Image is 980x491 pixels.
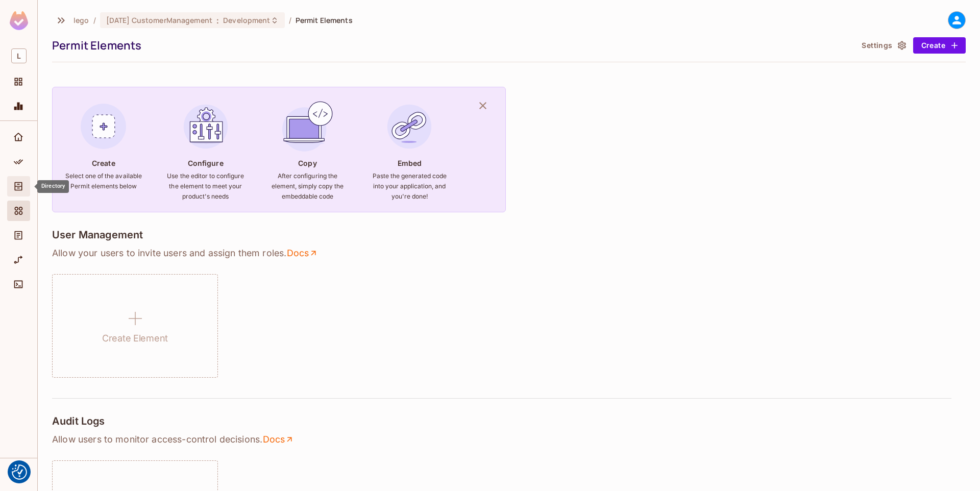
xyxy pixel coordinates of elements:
button: Consent Preferences [12,464,27,480]
img: Revisit consent button [12,464,27,480]
div: Monitoring [7,96,30,116]
h6: Paste the generated code into your application, and you're done! [371,171,448,202]
h4: Copy [298,158,316,168]
div: Permit Elements [52,38,852,53]
div: URL Mapping [7,250,30,270]
img: Create Element [76,99,131,154]
li: / [289,15,291,25]
span: : [216,16,219,24]
p: Allow users to monitor access-control decisions . [52,433,966,446]
div: Home [7,127,30,148]
a: Docs [286,247,318,259]
span: Permit Elements [296,15,353,25]
div: Help & Updates [7,464,30,485]
div: Elements [7,201,30,221]
img: SReyMgAAAABJRU5ErkJggg== [10,11,28,30]
button: Settings [857,37,909,54]
div: Directory [7,176,30,197]
h4: Configure [188,158,224,168]
h6: Select one of the available Permit elements below [65,171,142,191]
h6: After configuring the element, simply copy the embeddable code [268,171,346,202]
h1: Create Element [102,331,168,346]
img: Configure Element [178,99,233,154]
div: Directory [37,180,69,193]
a: Docs [262,433,295,446]
span: Development [223,15,270,25]
h4: User Management [52,229,143,241]
div: Audit Log [7,225,30,245]
h4: Audit Logs [52,415,105,427]
div: Workspace: lego [7,44,30,67]
button: Create [913,37,966,54]
span: L [11,48,27,63]
img: Copy Element [280,99,335,154]
div: Policy [7,152,30,172]
span: [DATE] CustomerManagement [106,15,212,25]
img: Embed Element [382,99,437,154]
span: the active workspace [73,15,89,25]
div: Projects [7,71,30,92]
li: / [93,15,96,25]
h6: Use the editor to configure the element to meet your product's needs [167,171,244,202]
p: Allow your users to invite users and assign them roles . [52,247,966,259]
h4: Create [92,158,115,168]
div: Connect [7,274,30,294]
h4: Embed [398,158,422,168]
